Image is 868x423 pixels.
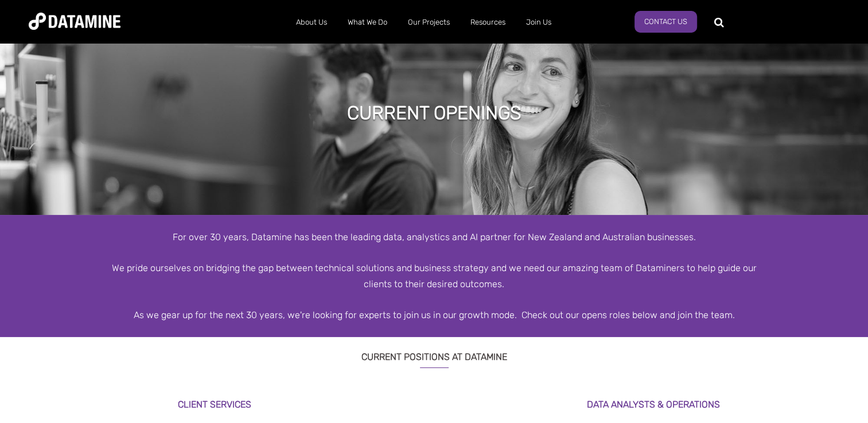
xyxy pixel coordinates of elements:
[347,100,521,126] h1: Current Openings
[107,229,761,245] div: For over 30 years, Datamine has been the leading data, analystics and AI partner for New Zealand ...
[286,7,337,37] a: About Us
[460,7,516,37] a: Resources
[107,307,761,323] div: As we gear up for the next 30 years, we're looking for experts to join us in our growth mode. Che...
[635,11,697,33] a: Contact Us
[337,7,398,37] a: What We Do
[29,13,120,30] img: Datamine
[107,337,761,368] h3: CURRENT POSITIONS AT DATAMINE
[468,397,839,412] h3: Data Analysts & Operations
[29,397,400,412] h3: Client Services
[398,7,460,37] a: Our Projects
[107,260,761,291] div: We pride ourselves on bridging the gap between technical solutions and business strategy and we n...
[516,7,562,37] a: Join Us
